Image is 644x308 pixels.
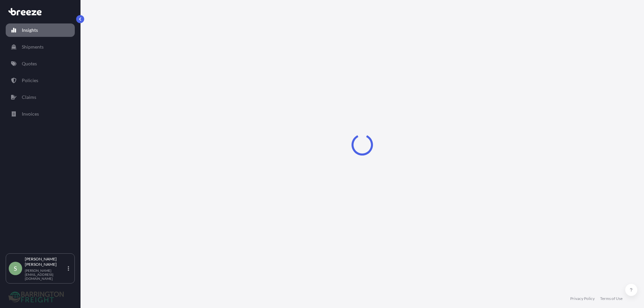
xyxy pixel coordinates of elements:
a: Insights [6,23,75,37]
a: Invoices [6,107,75,121]
a: Quotes [6,57,75,70]
p: Claims [22,94,36,101]
p: Quotes [22,60,37,67]
a: Shipments [6,40,75,54]
a: Claims [6,90,75,104]
p: Shipments [22,44,44,50]
p: [PERSON_NAME] [PERSON_NAME] [25,256,66,267]
img: organization-logo [8,292,64,302]
p: Insights [22,27,38,34]
a: Privacy Policy [570,296,595,301]
a: Terms of Use [600,296,623,301]
p: Policies [22,77,38,84]
span: S [14,265,17,272]
p: Invoices [22,111,39,117]
a: Policies [6,74,75,87]
p: [PERSON_NAME][EMAIL_ADDRESS][DOMAIN_NAME] [25,268,66,281]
